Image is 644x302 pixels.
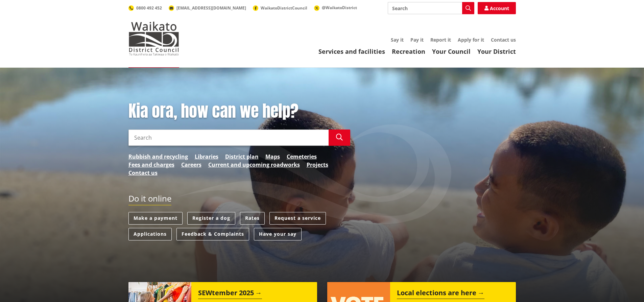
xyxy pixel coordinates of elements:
a: @WaikatoDistrict [314,5,357,10]
span: @WaikatoDistrict [322,5,357,10]
a: Recreation [392,47,425,55]
a: Contact us [491,37,516,43]
a: Applications [128,228,172,240]
a: Current and upcoming roadworks [208,161,300,169]
a: Apply for it [458,37,484,43]
span: [EMAIL_ADDRESS][DOMAIN_NAME] [176,5,246,11]
a: District plan [225,153,259,161]
a: Your Council [432,47,471,55]
a: Projects [307,161,328,169]
a: Contact us [128,169,158,177]
a: Careers [181,161,201,169]
a: Your District [477,47,516,55]
a: WaikatoDistrictCouncil [253,5,307,11]
a: Maps [265,153,280,161]
a: Rubbish and recycling [128,153,188,161]
span: 0800 492 452 [136,5,162,11]
a: Fees and charges [128,161,174,169]
a: Report it [430,37,451,43]
a: Cemeteries [287,153,317,161]
input: Search input [128,130,329,146]
a: Libraries [195,153,218,161]
a: Rates [240,212,265,225]
h2: SEWtember 2025 [198,289,262,299]
input: Search input [388,2,474,14]
a: Services and facilities [318,47,385,55]
a: Account [478,2,516,14]
a: Pay it [410,37,424,43]
span: WaikatoDistrictCouncil [261,5,307,11]
a: [EMAIL_ADDRESS][DOMAIN_NAME] [169,5,246,11]
a: Feedback & Complaints [176,228,249,240]
img: Waikato District Council - Te Kaunihera aa Takiwaa o Waikato [128,22,179,55]
h2: Local elections are here [397,289,484,299]
a: Make a payment [128,212,183,225]
a: Request a service [269,212,326,225]
a: Say it [391,37,404,43]
h2: Do it online [128,194,171,206]
a: Register a dog [187,212,235,225]
a: Have your say [254,228,302,240]
a: 0800 492 452 [128,5,162,11]
h1: Kia ora, how can we help? [128,101,350,121]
